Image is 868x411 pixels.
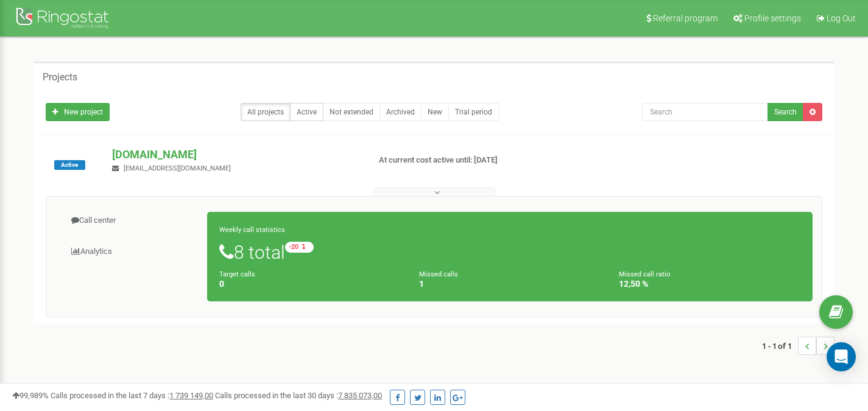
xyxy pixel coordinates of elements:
[827,13,856,23] span: Log Out
[124,164,231,172] span: [EMAIL_ADDRESS][DOMAIN_NAME]
[219,270,255,278] small: Target calls
[46,103,110,121] a: New project
[419,279,601,289] h4: 1
[219,226,285,234] small: Weekly call statistics
[215,391,382,400] span: Calls processed in the last 30 days :
[419,270,458,278] small: Missed calls
[338,391,382,400] u: 7 835 073,00
[448,103,499,121] a: Trial period
[51,391,213,400] span: Calls processed in the last 7 days :
[169,391,213,400] u: 1 739 149,00
[767,103,803,121] button: Search
[290,103,323,121] a: Active
[241,103,291,121] a: All projects
[744,13,801,23] span: Profile settings
[421,103,449,121] a: New
[619,279,800,289] h4: 12,50 %
[43,72,77,83] h5: Projects
[112,147,359,163] p: [DOMAIN_NAME]
[55,206,208,236] a: Call center
[653,13,718,23] span: Referral program
[323,103,380,121] a: Not extended
[642,103,768,121] input: Search
[285,242,314,253] small: -20
[12,391,49,400] span: 99,989%
[762,325,834,367] nav: ...
[379,103,422,121] a: Archived
[219,242,800,262] h1: 8 total
[55,237,208,267] a: Analytics
[619,270,670,278] small: Missed call ratio
[379,155,559,166] p: At current cost active until: [DATE]
[54,160,85,170] span: Active
[762,337,798,355] span: 1 - 1 of 1
[219,279,401,289] h4: 0
[827,342,856,371] div: Open Intercom Messenger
